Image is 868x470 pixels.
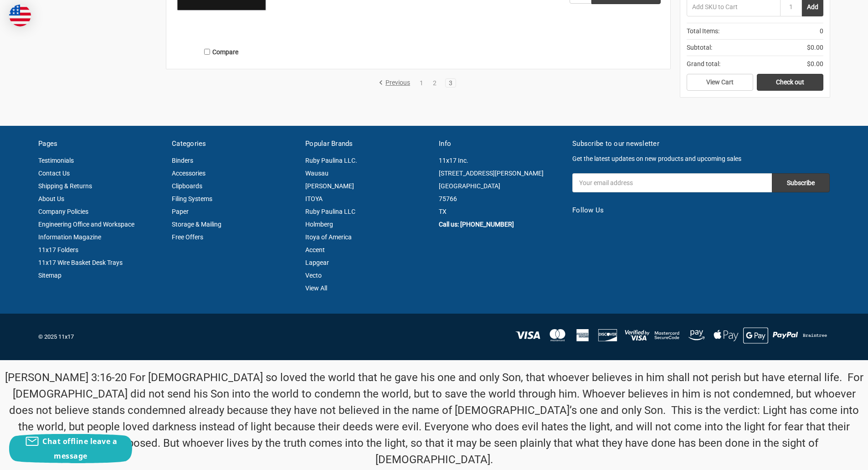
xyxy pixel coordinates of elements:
a: Engineering Office and Workspace Information Magazine [38,221,134,241]
label: Compare [176,44,267,59]
a: Binders [172,157,193,164]
a: Paper [172,208,189,215]
a: 11x17 Folders [38,246,78,253]
a: Check out [757,74,823,91]
a: View Cart [687,74,753,91]
h5: Categories [172,139,296,149]
a: About Us [38,195,64,202]
input: Your email address [572,173,772,192]
a: Free Offers [172,233,203,241]
a: ITOYA [305,195,323,202]
a: 3 [446,80,456,86]
span: Subtotal: [687,43,712,52]
p: [PERSON_NAME] 3:16-20 For [DEMOGRAPHIC_DATA] so loved the world that he gave his one and only Son... [5,369,863,468]
a: Company Policies [38,208,88,215]
input: Subscribe [772,173,830,192]
p: © 2025 11x17 [38,332,429,341]
img: duty and tax information for United States [9,5,31,26]
input: Compare [204,49,210,55]
a: View All [305,284,327,292]
span: 0 [820,26,823,36]
span: Total Items: [687,26,719,36]
h5: Pages [38,139,162,149]
a: Sitemap [38,272,62,279]
h5: Subscribe to our newsletter [572,139,830,149]
a: 2 [430,80,440,86]
a: Holmberg [305,221,333,228]
a: 1 [416,80,426,86]
a: Contact Us [38,170,70,177]
span: $0.00 [807,43,823,52]
a: Wausau [305,170,329,177]
h5: Follow Us [572,205,830,216]
button: Chat offline leave a message [9,434,132,463]
a: Vecto [305,272,322,279]
a: Accent [305,246,325,253]
a: Lapgear [305,259,329,266]
a: Ruby Paulina LLC. [305,157,357,164]
a: [PERSON_NAME] [305,182,354,190]
span: Chat offline leave a message [42,436,117,461]
a: Call us: [PHONE_NUMBER] [439,221,514,228]
h5: Info [439,139,563,149]
a: Itoya of America [305,233,352,241]
a: Storage & Mailing [172,221,221,228]
address: 11x17 Inc. [STREET_ADDRESS][PERSON_NAME] [GEOGRAPHIC_DATA] 75766 TX [439,154,563,218]
p: Get the latest updates on new products and upcoming sales [572,154,830,164]
a: Previous [379,79,413,87]
a: Accessories [172,170,205,177]
a: Testimonials [38,157,74,164]
a: Shipping & Returns [38,182,92,190]
a: Ruby Paulina LLC [305,208,355,215]
h5: Popular Brands [305,139,429,149]
span: Grand total: [687,59,720,69]
a: Clipboards [172,182,202,190]
span: $0.00 [807,59,823,69]
a: 11x17 Wire Basket Desk Trays [38,259,123,266]
a: Filing Systems [172,195,212,202]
